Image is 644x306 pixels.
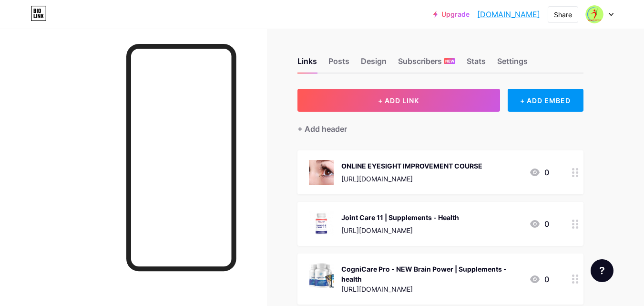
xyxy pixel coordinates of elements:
div: [URL][DOMAIN_NAME] [341,284,521,294]
div: Links [297,55,317,73]
div: + Add header [297,123,347,135]
div: 0 [529,167,549,178]
div: [URL][DOMAIN_NAME] [341,225,459,235]
div: 0 [529,274,549,285]
button: + ADD LINK [297,89,500,112]
div: CogniCare Pro - NEW Brain Power | Supplements - health [341,264,521,284]
img: heathcarehub [585,5,603,23]
div: ONLINE EYESIGHT IMPROVEMENT COURSE [341,161,482,171]
span: + ADD LINK [378,96,419,105]
div: [URL][DOMAIN_NAME] [341,174,482,184]
div: Stats [467,55,486,73]
div: Joint Care 11 | Supplements - Health [341,212,459,222]
div: Share [554,10,572,20]
div: 0 [529,218,549,230]
div: Posts [328,55,349,73]
img: CogniCare Pro - NEW Brain Power | Supplements - health [309,263,334,288]
div: Settings [497,55,528,73]
div: + ADD EMBED [508,89,583,112]
span: NEW [445,58,454,64]
div: Subscribers [398,55,455,73]
div: Design [361,55,387,73]
img: ONLINE EYESIGHT IMPROVEMENT COURSE [309,160,334,185]
img: Joint Care 11 | Supplements - Health [309,211,334,236]
a: Upgrade [433,11,470,18]
a: [DOMAIN_NAME] [477,9,540,20]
